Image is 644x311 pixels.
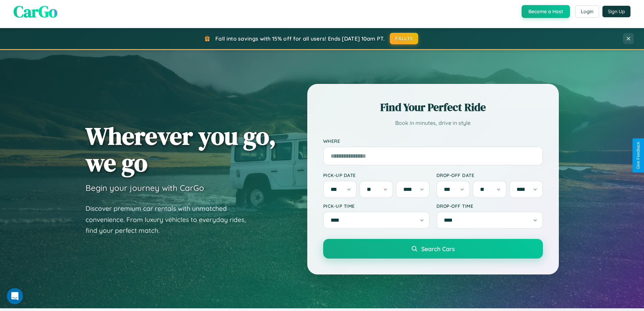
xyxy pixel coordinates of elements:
button: FALL15 [390,33,418,44]
label: Drop-off Date [436,172,543,178]
button: Sign Up [602,6,630,17]
h3: Begin your journey with CarGo [86,183,204,193]
label: Drop-off Time [436,203,543,209]
iframe: Intercom live chat [7,288,23,304]
button: Login [575,5,599,18]
button: Become a Host [522,5,570,18]
h2: Find Your Perfect Ride [323,100,543,115]
label: Pick-up Date [323,172,430,178]
div: Give Feedback [636,142,641,169]
span: Search Cars [421,245,455,252]
p: Book in minutes, drive in style [323,118,543,128]
span: CarGo [14,0,57,23]
span: Fall into savings with 15% off for all users! Ends [DATE] 10am PT. [215,35,385,42]
p: Discover premium car rentals with unmatched convenience. From luxury vehicles to everyday rides, ... [86,203,255,236]
label: Where [323,138,543,144]
h1: Wherever you go, we go [86,123,276,176]
label: Pick-up Time [323,203,430,209]
button: Search Cars [323,239,543,259]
